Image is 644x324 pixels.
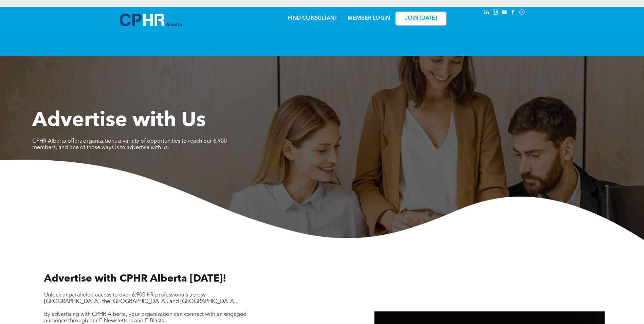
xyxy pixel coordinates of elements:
a: Social network [518,8,526,18]
span: Unlock unparalleled access to over 6,900 HR professionals across [GEOGRAPHIC_DATA], the [GEOGRAPH... [44,292,237,304]
a: instagram [492,8,499,18]
a: facebook [510,8,517,18]
a: FIND CONSULTANT [288,16,337,21]
span: Advertise with CPHR Alberta [DATE]! [44,274,226,284]
a: MEMBER LOGIN [348,16,390,21]
a: youtube [501,8,508,18]
span: CPHR Alberta offers organizations a variety of opportunities to reach our 6,900 members, and one ... [32,139,227,150]
span: By advertising with CPHR Alberta, your organization can connect with an engaged audience through ... [44,312,246,324]
a: linkedin [483,8,491,18]
a: JOIN [DATE] [395,12,446,25]
span: JOIN [DATE] [405,15,437,22]
img: A blue and white logo for cp alberta [120,14,182,26]
span: Advertise with Us [32,111,206,131]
